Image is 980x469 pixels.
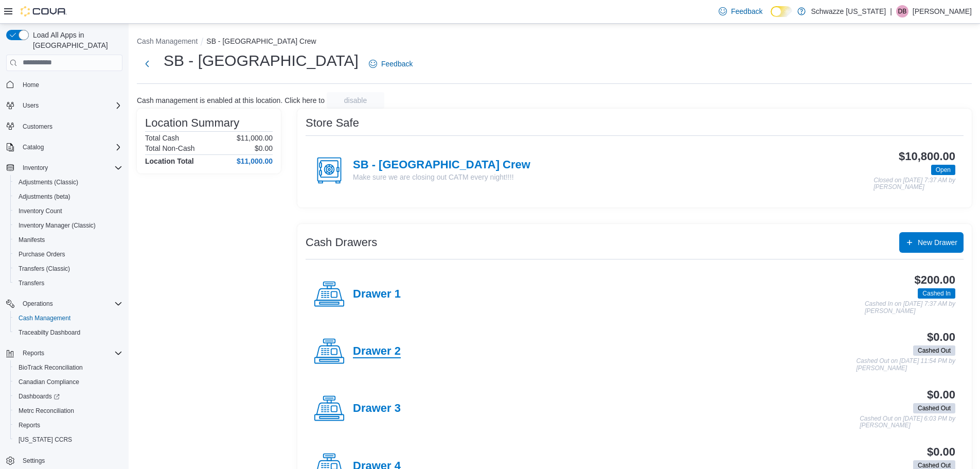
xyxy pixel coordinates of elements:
[19,265,70,273] span: Transfers (Classic)
[14,234,122,246] span: Manifests
[14,326,84,339] a: Traceabilty Dashboard
[771,6,792,17] input: Dark Mode
[137,36,972,48] nav: An example of EuiBreadcrumbs
[918,346,951,355] span: Cashed Out
[29,30,122,50] span: Load All Apps in [GEOGRAPHIC_DATA]
[715,1,767,22] a: Feedback
[19,207,62,215] span: Inventory Count
[19,120,57,133] a: Customers
[19,250,65,258] span: Purchase Orders
[14,433,122,446] span: Washington CCRS
[365,54,417,74] a: Feedback
[927,331,955,343] h3: $0.00
[865,301,955,315] p: Cashed In on [DATE] 7:37 AM by [PERSON_NAME]
[19,298,122,310] span: Operations
[164,50,359,71] h1: SB - [GEOGRAPHIC_DATA]
[19,407,74,415] span: Metrc Reconciliation
[14,376,122,388] span: Canadian Compliance
[19,347,122,359] span: Reports
[19,298,57,310] button: Operations
[237,134,273,142] p: $11,000.00
[10,389,127,404] a: Dashboards
[14,433,76,446] a: [US_STATE] CCRS
[306,236,377,249] h3: Cash Drawers
[14,263,122,275] span: Transfers (Classic)
[14,277,48,289] a: Transfers
[145,134,179,142] h6: Total Cash
[19,314,70,322] span: Cash Management
[14,405,78,417] a: Metrc Reconciliation
[14,405,122,417] span: Metrc Reconciliation
[23,300,53,308] span: Operations
[856,358,955,372] p: Cashed Out on [DATE] 11:54 PM by [PERSON_NAME]
[237,157,273,165] h4: $11,000.00
[10,247,127,262] button: Purchase Orders
[255,144,273,152] p: $0.00
[14,277,122,289] span: Transfers
[206,37,316,45] button: SB - [GEOGRAPHIC_DATA] Crew
[19,436,72,444] span: [US_STATE] CCRS
[145,157,194,165] h4: Location Total
[14,176,122,188] span: Adjustments (Classic)
[922,289,951,298] span: Cashed In
[344,95,367,106] span: disable
[14,205,122,217] span: Inventory Count
[19,99,122,112] span: Users
[19,178,78,186] span: Adjustments (Classic)
[14,312,122,324] span: Cash Management
[19,162,122,174] span: Inventory
[913,403,955,413] span: Cashed Out
[14,190,122,203] span: Adjustments (beta)
[927,446,955,458] h3: $0.00
[2,161,127,175] button: Inventory
[306,117,359,129] h3: Store Safe
[23,101,39,110] span: Users
[19,455,49,467] a: Settings
[931,165,955,175] span: Open
[19,328,80,337] span: Traceabilty Dashboard
[10,375,127,389] button: Canadian Compliance
[19,99,43,112] button: Users
[2,453,127,468] button: Settings
[10,204,127,218] button: Inventory Count
[14,390,64,403] a: Dashboards
[19,363,83,372] span: BioTrack Reconciliation
[731,6,762,16] span: Feedback
[14,419,44,431] a: Reports
[915,274,955,286] h3: $200.00
[913,345,955,356] span: Cashed Out
[2,297,127,311] button: Operations
[10,432,127,447] button: [US_STATE] CCRS
[899,150,955,163] h3: $10,800.00
[14,361,122,374] span: BioTrack Reconciliation
[14,248,69,260] a: Purchase Orders
[14,419,122,431] span: Reports
[811,5,886,18] p: Schwazze [US_STATE]
[353,172,530,182] p: Make sure we are closing out CATM every night!!!!
[14,263,74,275] a: Transfers (Classic)
[145,117,239,129] h3: Location Summary
[19,141,48,153] button: Catalog
[14,390,122,403] span: Dashboards
[14,361,87,374] a: BioTrack Reconciliation
[19,378,79,386] span: Canadian Compliance
[14,312,75,324] a: Cash Management
[14,205,66,217] a: Inventory Count
[23,457,45,465] span: Settings
[23,143,44,151] span: Catalog
[14,248,122,260] span: Purchase Orders
[353,402,401,415] h4: Drawer 3
[23,164,48,172] span: Inventory
[927,389,955,401] h3: $0.00
[137,54,157,74] button: Next
[19,162,52,174] button: Inventory
[918,237,957,248] span: New Drawer
[10,175,127,189] button: Adjustments (Classic)
[10,276,127,290] button: Transfers
[896,5,908,18] div: Duncan Boggess
[936,165,951,175] span: Open
[2,77,127,92] button: Home
[19,279,44,287] span: Transfers
[10,360,127,375] button: BioTrack Reconciliation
